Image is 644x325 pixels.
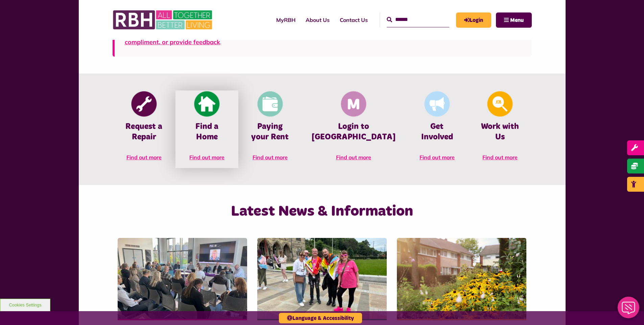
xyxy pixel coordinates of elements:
span: Find out more [482,154,518,161]
span: Find out more [126,154,162,161]
iframe: Netcall Web Assistant for live chat [614,295,644,325]
h4: Paying your Rent [248,121,291,142]
h4: Login to [GEOGRAPHIC_DATA] [312,121,396,142]
h4: Work with Us [479,121,521,142]
img: Find A Home [194,91,220,117]
h4: Find a Home [186,121,228,142]
img: Pay Rent [257,91,283,117]
span: Find out more [189,154,224,161]
a: Membership And Mutuality Login to [GEOGRAPHIC_DATA] Find out more [302,90,406,168]
input: Search [387,12,449,27]
img: Membership And Mutuality [341,91,366,117]
button: Navigation [496,12,532,28]
h4: Get Involved [416,121,458,142]
img: RBH customers and colleagues at the Rochdale Pride event outside the town hall [257,238,387,319]
span: Find out more [336,154,371,161]
a: About Us [301,11,335,29]
h4: Request a Repair [123,121,165,142]
img: Looking For A Job [487,91,513,117]
img: Get Involved [424,91,450,117]
img: SAZ MEDIA RBH HOUSING4 [397,238,526,319]
a: Get Involved Get Involved Find out more [406,90,469,168]
img: Report Repair [131,91,157,117]
span: Find out more [253,154,288,161]
span: Find out more [420,154,455,161]
img: RBH [113,7,214,33]
a: MyRBH [456,12,491,28]
a: Looking For A Job Work with Us Find out more [469,90,531,168]
img: Board Meeting [118,238,247,319]
a: MyRBH [271,11,301,29]
a: Find A Home Find a Home Find out more [175,90,238,168]
a: Contact Us [335,11,373,29]
button: Language & Accessibility [279,313,362,323]
h2: Latest News & Information [182,202,462,221]
span: Menu [510,18,524,23]
a: Report Repair Request a Repair Find out more [113,90,175,168]
a: Pay Rent Paying your Rent Find out more [238,90,301,168]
